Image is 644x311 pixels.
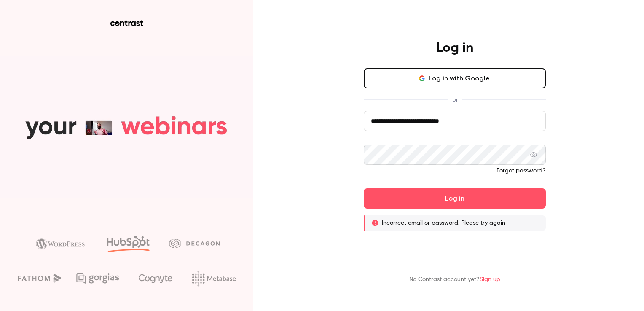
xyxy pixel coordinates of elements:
button: Log in [364,188,546,209]
p: No Contrast account yet? [409,275,500,284]
a: Sign up [480,276,500,282]
p: Incorrect email or password. Please try again [382,219,505,227]
button: Log in with Google [364,68,546,88]
h4: Log in [436,40,473,56]
span: or [448,95,462,104]
a: Forgot password? [496,168,546,174]
img: decagon [169,239,220,248]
